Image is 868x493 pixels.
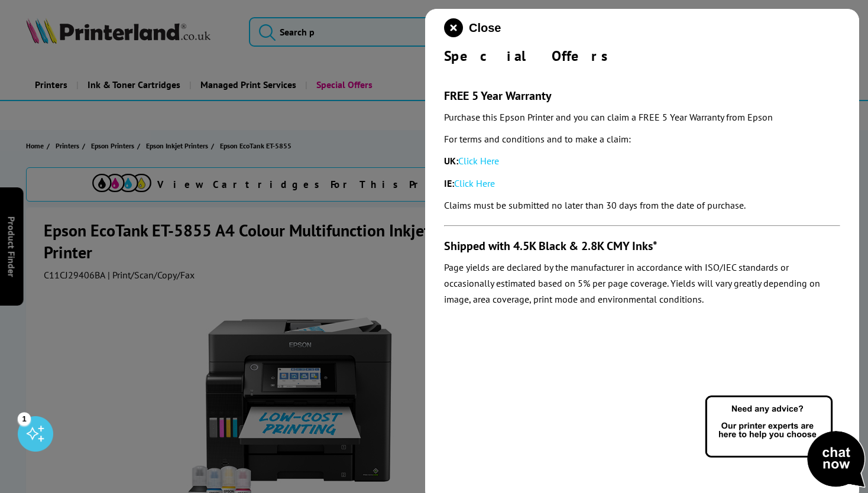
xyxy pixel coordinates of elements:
[458,155,499,167] a: Click Here
[18,412,31,425] div: 1
[444,18,501,37] button: close modal
[469,21,501,35] span: Close
[444,88,840,103] h3: FREE 5 Year Warranty
[444,131,840,147] p: For terms and conditions and to make a claim:
[444,109,840,125] p: Purchase this Epson Printer and you can claim a FREE 5 Year Warranty from Epson
[444,197,840,213] p: Claims must be submitted no later than 30 days from the date of purchase.
[444,177,454,189] strong: IE:
[444,238,840,254] h3: Shipped with 4.5K Black & 2.8K CMY Inks*
[444,47,840,65] div: Special Offers
[702,394,868,491] img: Open Live Chat window
[454,177,495,189] a: Click Here
[444,261,820,305] em: Page yields are declared by the manufacturer in accordance with ISO/IEC standards or occasionally...
[444,155,458,167] strong: UK:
